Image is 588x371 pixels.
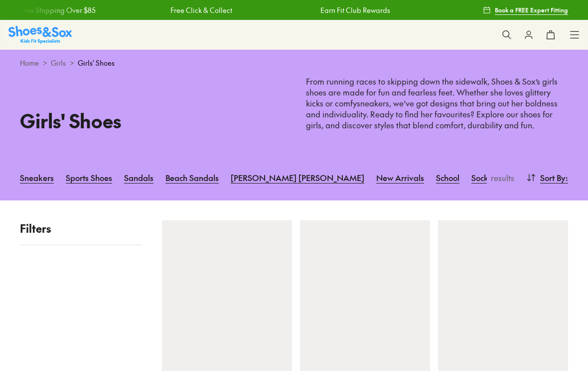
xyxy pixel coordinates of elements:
[320,5,390,15] a: Earn Fit Club Rewards
[231,167,364,188] a: [PERSON_NAME] [PERSON_NAME]
[170,5,232,15] a: Free Click & Collect
[20,220,142,237] p: Filters
[78,58,115,68] span: Girls' Shoes
[376,167,424,188] a: New Arrivals
[436,167,459,188] a: School
[526,167,568,188] button: Sort By:
[495,5,568,14] span: Book a FREE Expert Fitting
[487,172,514,184] p: results
[540,172,566,184] span: Sort By
[20,58,568,68] div: > >
[165,167,219,188] a: Beach Sandals
[471,167,523,188] a: Socks & Tights
[357,97,389,108] a: sneakers
[566,172,568,184] span: :
[20,106,282,135] h1: Girls' Shoes
[51,58,66,68] a: Girls
[20,5,96,15] a: Free Shipping Over $85
[20,58,39,68] a: Home
[124,167,153,188] a: Sandals
[8,26,72,43] a: Shoes & Sox
[20,167,54,188] a: Sneakers
[8,26,72,43] img: SNS_Logo_Responsive.svg
[66,167,112,188] a: Sports Shoes
[306,76,568,131] p: From running races to skipping down the sidewalk, Shoes & Sox’s girls shoes are made for fun and ...
[483,1,568,19] a: Book a FREE Expert Fitting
